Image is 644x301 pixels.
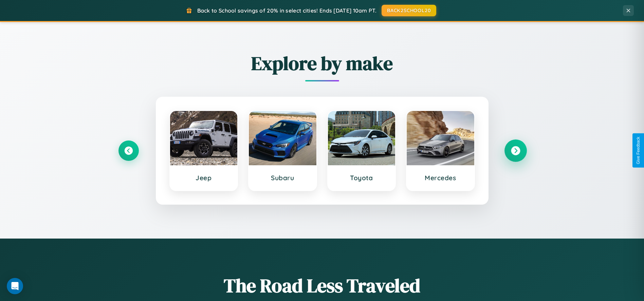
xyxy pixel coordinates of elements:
h3: Subaru [256,174,310,182]
h3: Toyota [335,174,389,182]
span: Back to School savings of 20% in select cities! Ends [DATE] 10am PT. [197,7,376,14]
h3: Jeep [177,174,231,182]
div: Give Feedback [636,137,641,164]
h1: The Road Less Traveled [118,272,526,299]
h2: Explore by make [118,50,526,76]
button: BACK2SCHOOL20 [382,5,436,16]
div: Open Intercom Messenger [7,278,23,294]
h3: Mercedes [413,174,467,182]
